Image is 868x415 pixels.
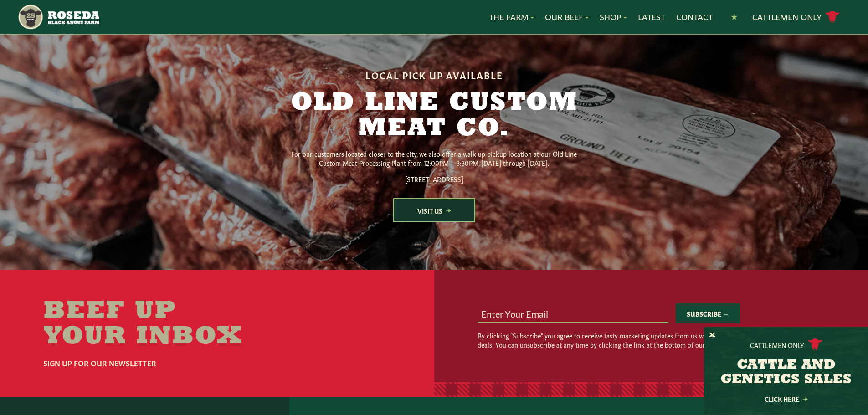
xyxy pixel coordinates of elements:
[545,11,589,23] a: Our Beef
[288,174,580,184] p: [STREET_ADDRESS]
[752,9,840,25] a: Cattlemen Only
[676,11,713,23] a: Contact
[715,358,857,387] h3: CATTLE AND GENETICS SALES
[43,357,277,368] h6: Sign Up For Our Newsletter
[745,396,827,402] a: Click Here
[478,304,668,322] input: Enter Your Email
[489,11,534,23] a: The Farm
[638,11,665,23] a: Latest
[288,149,580,167] p: For our customers located closer to the city, we also offer a walk up pickup location at our Old ...
[17,4,99,31] img: https://roseda.com/wp-content/uploads/2021/05/roseda-25-header.png
[709,331,715,340] button: X
[676,303,740,323] button: Subscribe →
[43,299,277,350] h2: Beef Up Your Inbox
[600,11,627,23] a: Shop
[808,338,822,351] img: cattle-icon.svg
[393,198,475,222] a: Visit Us
[750,340,804,349] p: Cattlemen Only
[259,70,609,80] h6: Local Pick Up Available
[259,91,609,142] h2: Old Line Custom Meat Co.
[478,331,740,349] p: By clicking "Subscribe" you agree to receive tasty marketing updates from us with delicious deals...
